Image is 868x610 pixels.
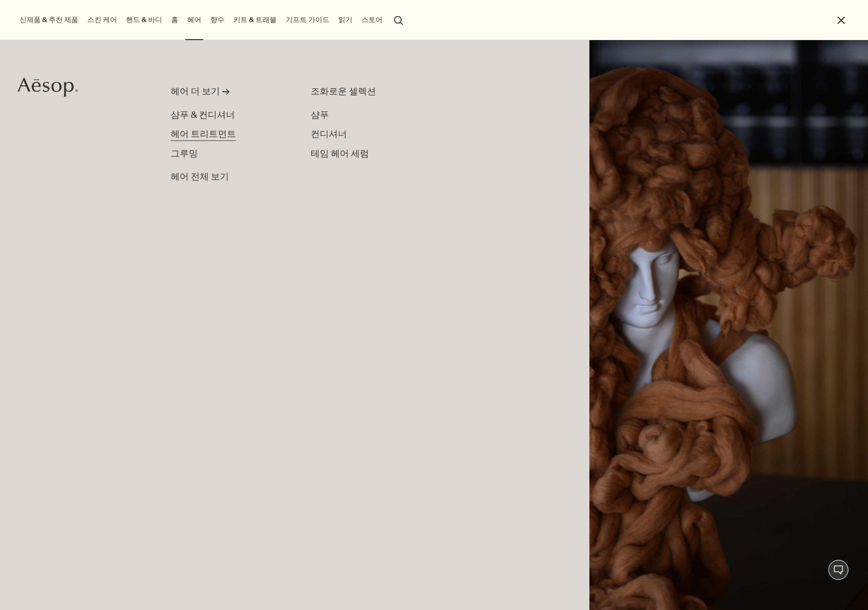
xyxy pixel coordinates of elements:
span: 헤어 전체 보기 [171,171,229,184]
a: 헤어 더 보기 [171,85,285,103]
a: 읽기 [336,13,354,27]
a: 테임 헤어 세럼 [311,147,369,161]
a: 샴푸 [311,109,329,122]
span: 헤어 트리트먼트 [171,128,236,140]
span: 샴푸 & 컨디셔너 [171,109,235,121]
a: 헤어 트리트먼트 [171,128,236,141]
span: 그루밍 [171,148,198,160]
button: 메뉴 닫기 [835,15,847,26]
button: 1:1 채팅 상담 [828,560,848,580]
a: 샴푸 & 컨디셔너 [171,109,235,122]
a: 키트 & 트래블 [231,13,279,27]
a: 향수 [208,13,226,27]
button: 신제품 & 추천 제품 [18,13,80,27]
button: 검색창 열기 [390,10,408,29]
div: 조화로운 셀렉션 [311,85,450,99]
img: Mannequin bust wearing wig made of wool. [589,40,868,610]
span: 컨디셔너 [311,128,347,140]
a: 헤어 [185,13,203,27]
a: 그루밍 [171,147,198,161]
a: 핸드 & 바디 [124,13,164,27]
a: 컨디셔너 [311,128,347,141]
a: Aesop [18,77,78,100]
div: 헤어 더 보기 [171,85,220,99]
svg: Aesop [18,77,78,97]
a: 헤어 전체 보기 [171,167,229,184]
a: 스킨 케어 [85,13,119,27]
span: 샴푸 [311,109,329,121]
span: 테임 헤어 세럼 [311,148,369,160]
button: 스토어 [359,13,385,27]
a: 기프트 가이드 [284,13,331,27]
a: 홈 [169,13,180,27]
